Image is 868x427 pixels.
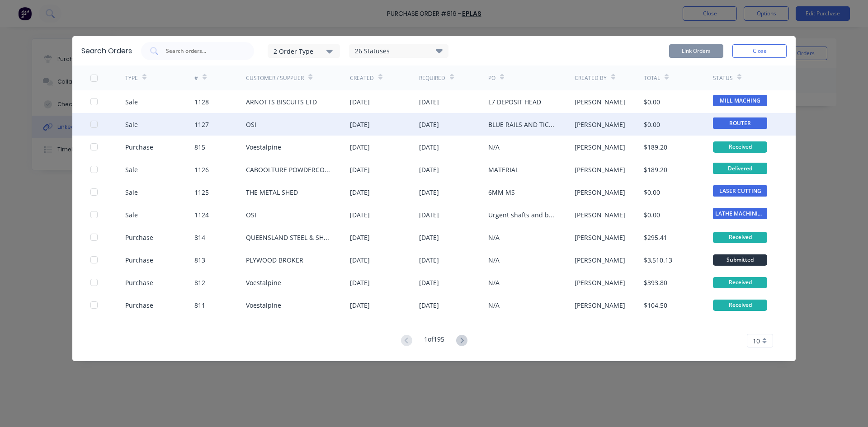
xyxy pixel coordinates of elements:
[419,233,439,242] div: [DATE]
[350,233,370,242] div: [DATE]
[713,185,767,197] span: LASER CUTTING
[350,142,370,152] div: [DATE]
[246,142,281,152] div: Voestalpine
[350,97,370,107] div: [DATE]
[488,255,500,265] div: N/A
[713,208,767,219] span: LATHE MACHINING
[349,46,448,56] div: 26 Statuses
[488,210,557,220] div: Urgent shafts and bushes
[246,300,281,310] div: Voestalpine
[165,47,240,56] input: Search orders...
[81,46,132,56] div: Search Orders
[488,74,495,82] div: PO
[575,233,625,242] div: [PERSON_NAME]
[713,163,767,174] span: Delivered
[644,300,667,310] div: $104.50
[644,255,672,265] div: $3,510.13
[575,142,625,152] div: [PERSON_NAME]
[194,120,209,129] div: 1127
[575,278,625,287] div: [PERSON_NAME]
[125,142,153,152] div: Purchase
[194,300,205,310] div: 811
[575,97,625,107] div: [PERSON_NAME]
[246,165,332,174] div: CABOOLTURE POWDERCOATERS
[125,74,138,82] div: TYPE
[424,334,444,347] div: 1 of 195
[246,233,332,242] div: QUEENSLAND STEEL & SHEET
[644,188,660,197] div: $0.00
[194,188,209,197] div: 1125
[488,233,500,242] div: N/A
[419,165,439,174] div: [DATE]
[194,97,209,107] div: 1128
[246,210,256,220] div: OSI
[753,336,760,346] span: 10
[575,255,625,265] div: [PERSON_NAME]
[644,120,660,129] div: $0.00
[246,278,281,287] div: Voestalpine
[575,300,625,310] div: [PERSON_NAME]
[419,120,439,129] div: [DATE]
[669,44,723,58] button: Link Orders
[488,142,500,152] div: N/A
[419,97,439,107] div: [DATE]
[350,165,370,174] div: [DATE]
[268,44,340,58] button: 2 Order Type
[125,120,138,129] div: Sale
[194,142,205,152] div: 815
[575,165,625,174] div: [PERSON_NAME]
[644,165,667,174] div: $189.20
[644,278,667,287] div: $393.80
[194,210,209,220] div: 1124
[350,278,370,287] div: [DATE]
[488,165,519,174] div: MATERIAL
[713,74,733,82] div: Status
[350,210,370,220] div: [DATE]
[194,165,209,174] div: 1126
[419,255,439,265] div: [DATE]
[350,188,370,197] div: [DATE]
[644,97,660,107] div: $0.00
[194,74,198,82] div: #
[713,232,767,243] div: Received
[488,300,500,310] div: N/A
[419,278,439,287] div: [DATE]
[125,97,138,107] div: Sale
[713,300,767,311] div: Received
[488,188,515,197] div: 6MM MS
[350,74,374,82] div: Created
[575,120,625,129] div: [PERSON_NAME]
[274,46,334,56] div: 2 Order Type
[194,278,205,287] div: 812
[125,233,153,242] div: Purchase
[488,120,557,129] div: BLUE RAILS AND TICKLERS
[246,120,256,129] div: OSI
[125,278,153,287] div: Purchase
[575,74,607,82] div: Created By
[419,210,439,220] div: [DATE]
[125,300,153,310] div: Purchase
[488,97,541,107] div: L7 DEPOSIT HEAD
[350,255,370,265] div: [DATE]
[644,74,660,82] div: Total
[246,74,304,82] div: Customer / Supplier
[125,188,138,197] div: Sale
[575,210,625,220] div: [PERSON_NAME]
[732,44,787,58] button: Close
[350,120,370,129] div: [DATE]
[246,255,303,265] div: PLYWOOD BROKER
[644,233,667,242] div: $295.41
[246,97,317,107] div: ARNOTTS BISCUITS LTD
[713,141,767,153] div: Received
[125,210,138,220] div: Sale
[713,277,767,288] div: Received
[644,210,660,220] div: $0.00
[419,188,439,197] div: [DATE]
[194,255,205,265] div: 813
[194,233,205,242] div: 814
[350,300,370,310] div: [DATE]
[419,74,445,82] div: Required
[713,254,767,266] div: Submitted
[713,95,767,106] span: MILL MACHING
[419,142,439,152] div: [DATE]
